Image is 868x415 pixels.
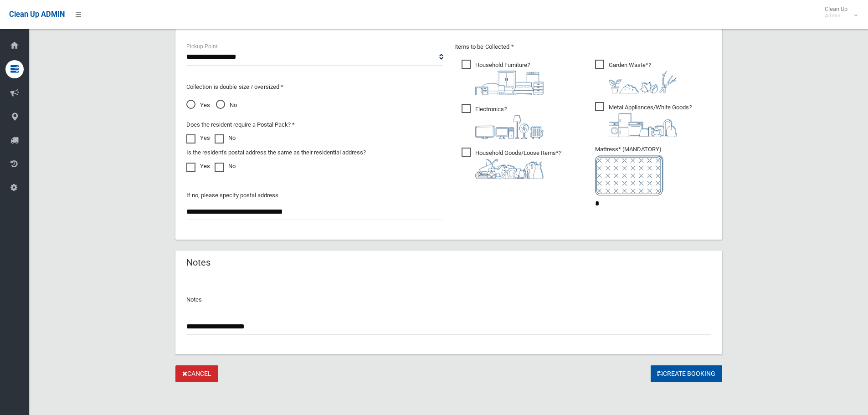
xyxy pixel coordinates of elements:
[825,12,847,19] small: Admin
[475,159,544,179] img: b13cc3517677393f34c0a387616ef184.png
[186,147,366,158] label: Is the resident's postal address the same as their residential address?
[175,254,221,272] header: Notes
[475,71,544,95] img: aa9efdbe659d29b613fca23ba79d85cb.png
[454,41,711,52] p: Items to be Collected *
[475,115,544,139] img: 394712a680b73dbc3d2a6a3a7ffe5a07.png
[595,102,692,137] span: Metal Appliances/White Goods
[609,71,677,93] img: 4fd8a5c772b2c999c83690221e5242e0.png
[9,10,65,19] span: Clean Up ADMIN
[609,104,692,137] i: ?
[475,149,561,179] i: ?
[186,133,210,143] label: Yes
[475,61,544,95] i: ?
[186,190,278,201] label: If no, please specify postal address
[186,161,210,172] label: Yes
[595,60,677,93] span: Garden Waste*
[462,104,544,139] span: Electronics
[186,82,443,92] p: Collection is double size / oversized *
[216,100,237,111] span: No
[609,113,677,137] img: 36c1b0289cb1767239cdd3de9e694f19.png
[651,365,722,382] button: Create Booking
[215,161,236,172] label: No
[820,5,857,19] span: Clean Up
[595,146,711,195] span: Mattress* (MANDATORY)
[186,119,295,130] label: Does the resident require a Postal Pack? *
[475,106,544,139] i: ?
[215,133,236,143] label: No
[462,60,544,95] span: Household Furniture
[609,61,677,93] i: ?
[186,100,210,111] span: Yes
[175,365,218,382] a: Cancel
[595,155,663,195] img: e7408bece873d2c1783593a074e5cb2f.png
[462,148,561,179] span: Household Goods/Loose Items*
[186,294,711,305] p: Notes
